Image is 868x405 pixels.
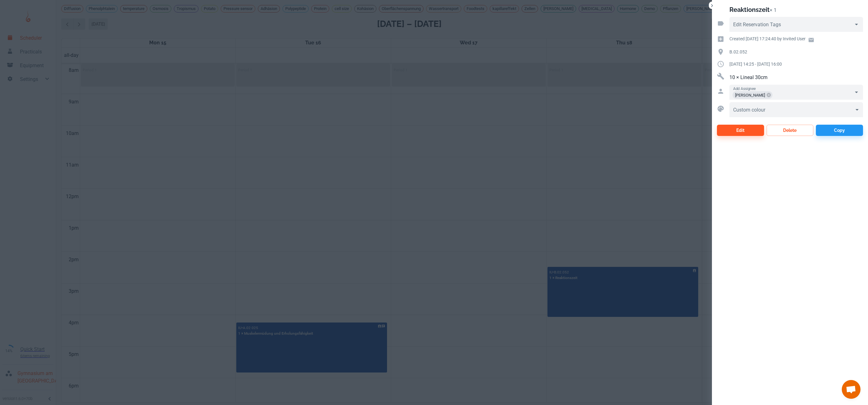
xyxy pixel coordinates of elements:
[729,48,863,55] p: B.02.052
[852,88,861,97] button: Open
[717,125,764,136] button: Edit
[729,6,770,13] h2: Reaktionszeit
[717,60,724,68] svg: Duration
[709,2,715,9] button: Close
[806,34,817,46] a: Email user
[729,35,806,42] p: Created [DATE] 17:24:40 by Invited User
[733,92,767,99] span: [PERSON_NAME]
[842,380,861,399] div: Chat öffnen
[717,20,724,27] svg: Reservation tags
[729,74,863,81] p: 10 × Lineal 30cm
[717,72,724,80] svg: Resources
[767,125,814,136] button: Delete
[717,35,724,43] svg: Creation time
[729,61,863,67] p: [DATE] 14:25 - [DATE] 16:00
[717,87,724,95] svg: Assigned to
[733,86,756,91] label: Add Assignee
[729,102,863,117] div: ​
[770,7,777,13] p: × 1
[717,48,724,56] svg: Location
[733,91,772,99] div: [PERSON_NAME]
[852,20,861,29] button: Open
[816,125,863,136] button: Copy
[717,105,724,112] svg: Custom colour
